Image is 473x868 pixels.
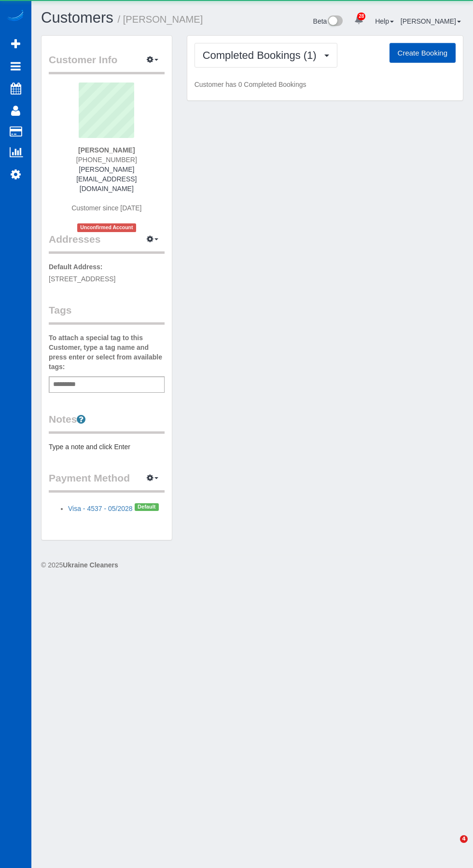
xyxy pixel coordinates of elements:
[401,17,461,25] a: [PERSON_NAME]
[118,14,203,25] small: / [PERSON_NAME]
[41,9,113,26] a: Customers
[76,156,137,164] span: [PHONE_NUMBER]
[63,561,118,569] strong: Ukraine Cleaners
[49,412,165,434] legend: Notes
[49,442,165,452] pre: Type a note and click Enter
[195,43,337,68] button: Completed Bookings (1)
[440,835,463,858] iframe: Intercom live chat
[357,13,365,20] span: 28
[203,49,321,61] span: Completed Bookings (1)
[49,262,103,272] label: Default Address:
[41,560,463,570] div: © 2025
[49,275,115,283] span: [STREET_ADDRESS]
[327,15,343,28] img: New interface
[6,10,25,23] img: Automaid Logo
[78,146,135,154] strong: [PERSON_NAME]
[77,223,136,232] span: Unconfirmed Account
[313,17,343,25] a: Beta
[390,43,456,63] button: Create Booking
[349,10,368,31] a: 28
[68,505,133,512] a: Visa - 4537 - 05/2028
[76,165,137,193] a: [PERSON_NAME][EMAIL_ADDRESS][DOMAIN_NAME]
[460,835,468,843] span: 4
[135,503,159,511] span: Default
[375,17,394,25] a: Help
[49,53,165,74] legend: Customer Info
[71,204,141,212] span: Customer since [DATE]
[49,333,165,372] label: To attach a special tag to this Customer, type a tag name and press enter or select from availabl...
[49,471,165,493] legend: Payment Method
[195,80,456,89] p: Customer has 0 Completed Bookings
[49,303,165,325] legend: Tags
